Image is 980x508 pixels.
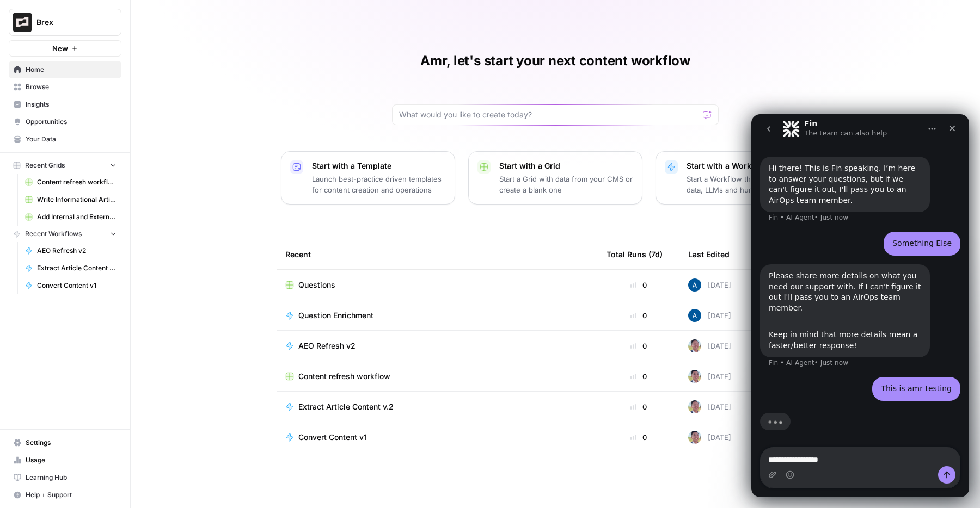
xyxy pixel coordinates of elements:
[20,208,121,226] a: Add Internal and External Links (1)
[499,174,633,195] p: Start a Grid with data from your CMS or create a blank one
[52,43,68,54] span: New
[9,113,121,131] a: Opportunities
[688,278,701,292] img: he81ibor8lsei4p3qvg4ugbvimgp
[9,78,121,96] a: Browse
[687,160,820,171] p: Start with a Workflow
[607,280,671,290] div: 0
[285,280,589,290] a: Questions
[688,309,731,322] div: [DATE]
[26,65,117,75] span: Home
[26,82,117,92] span: Browse
[285,371,589,382] a: Content refresh workflow
[26,117,117,127] span: Opportunities
[20,242,121,259] a: AEO Refresh v2
[25,160,65,170] span: Recent Grids
[285,310,589,321] a: Question Enrichment
[26,438,117,448] span: Settings
[751,114,969,497] iframe: Intercom live chat
[312,174,446,195] p: Launch best-practice driven templates for content creation and operations
[607,401,671,412] div: 0
[688,339,731,352] div: [DATE]
[26,473,117,482] span: Learning Hub
[13,13,32,32] img: Brex Logo
[20,191,121,208] a: Write Informational Article
[285,340,589,351] a: AEO Refresh v2
[26,455,117,465] span: Usage
[25,229,82,239] span: Recent Workflows
[298,280,335,290] span: Questions
[20,277,121,294] a: Convert Content v1
[285,401,589,412] a: Extract Article Content v.2
[298,432,367,443] span: Convert Content v1
[37,281,117,290] span: Convert Content v1
[607,310,671,321] div: 0
[26,490,117,500] span: Help + Support
[37,263,117,273] span: Extract Article Content v.2
[298,371,390,382] span: Content refresh workflow
[499,160,633,171] p: Start with a Grid
[37,212,117,222] span: Add Internal and External Links (1)
[399,109,699,120] input: What would you like to create today?
[688,431,731,444] div: [DATE]
[607,371,671,382] div: 0
[688,239,730,269] div: Last Edited
[688,431,701,444] img: 99f2gcj60tl1tjps57nny4cf0tt1
[281,151,455,205] button: Start with a TemplateLaunch best-practice driven templates for content creation and operations
[312,160,446,171] p: Start with a Template
[9,61,121,78] a: Home
[26,134,117,144] span: Your Data
[36,17,102,28] span: Brex
[285,432,589,443] a: Convert Content v1
[9,96,121,113] a: Insights
[9,157,121,174] button: Recent Grids
[9,131,121,148] a: Your Data
[688,278,731,292] div: [DATE]
[285,239,589,269] div: Recent
[688,400,701,413] img: 99f2gcj60tl1tjps57nny4cf0tt1
[688,400,731,413] div: [DATE]
[420,52,690,70] h1: Amr, let's start your next content workflow
[9,434,121,451] a: Settings
[687,174,820,195] p: Start a Workflow that combines your data, LLMs and human review
[26,100,117,109] span: Insights
[9,226,121,242] button: Recent Workflows
[688,370,701,383] img: 99f2gcj60tl1tjps57nny4cf0tt1
[298,401,394,412] span: Extract Article Content v.2
[37,195,117,205] span: Write Informational Article
[37,177,117,187] span: Content refresh workflow
[298,310,373,321] span: Question Enrichment
[688,309,701,322] img: he81ibor8lsei4p3qvg4ugbvimgp
[37,246,117,256] span: AEO Refresh v2
[20,174,121,191] a: Content refresh workflow
[20,259,121,277] a: Extract Article Content v.2
[688,370,731,383] div: [DATE]
[9,451,121,469] a: Usage
[688,339,701,352] img: 99f2gcj60tl1tjps57nny4cf0tt1
[607,432,671,443] div: 0
[9,40,121,57] button: New
[9,9,121,36] button: Workspace: Brex
[656,151,830,205] button: Start with a WorkflowStart a Workflow that combines your data, LLMs and human review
